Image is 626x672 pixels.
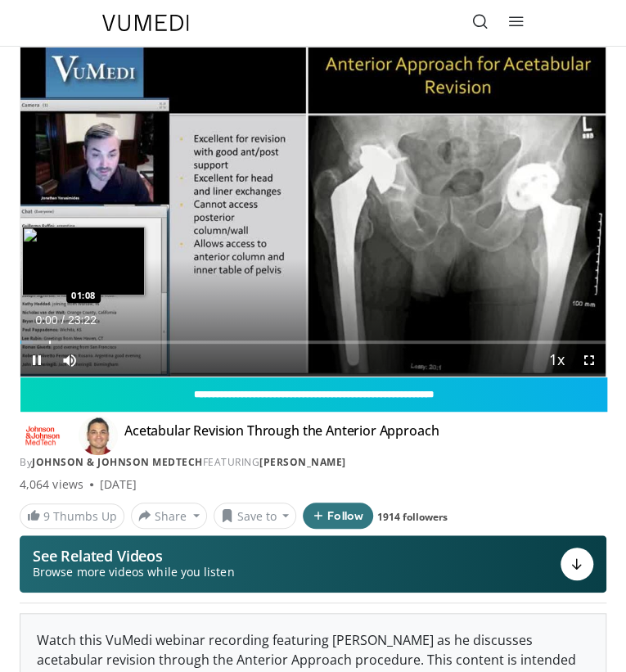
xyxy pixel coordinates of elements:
[20,341,606,344] div: Progress Bar
[214,503,297,529] button: Save to
[32,455,203,469] a: Johnson & Johnson MedTech
[33,548,234,564] p: See Related Videos
[124,422,439,449] h4: Acetabular Revision Through the Anterior Approach
[100,476,137,493] div: [DATE]
[68,313,97,327] span: 23:22
[22,227,145,295] img: image.jpeg
[20,422,65,449] img: Johnson & Johnson MedTech
[20,47,606,377] video-js: Video Player
[540,344,573,377] button: Playback Rate
[102,15,189,31] img: VuMedi Logo
[377,510,448,524] a: 1914 followers
[20,476,83,493] span: 4,064 views
[33,564,234,580] span: Browse more videos while you listen
[131,503,207,529] button: Share
[20,503,124,529] a: 9 Thumbs Up
[35,313,57,327] span: 0:00
[303,503,373,529] button: Follow
[573,344,606,377] button: Fullscreen
[43,508,50,524] span: 9
[20,344,53,377] button: Pause
[61,313,65,327] span: /
[53,344,86,377] button: Mute
[20,535,606,593] button: See Related Videos Browse more videos while you listen
[259,455,346,469] a: [PERSON_NAME]
[79,416,118,455] img: Avatar
[20,455,606,470] div: By FEATURING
